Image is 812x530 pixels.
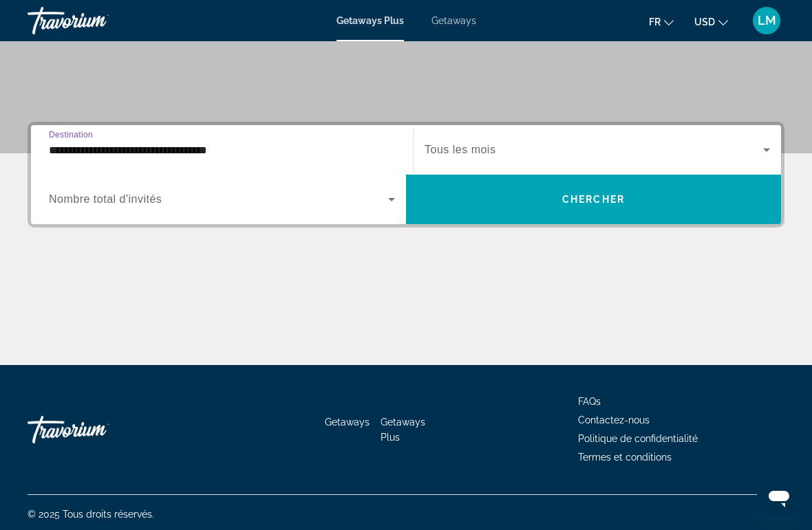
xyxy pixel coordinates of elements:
[49,193,162,205] span: Nombre total d'invités
[578,433,698,444] a: Politique de confidentialité
[757,475,801,519] iframe: Bouton de lancement de la fenêtre de messagerie
[649,16,661,27] span: fr
[578,396,601,407] a: FAQs
[336,15,404,26] a: Getaways Plus
[562,194,625,205] span: Chercher
[28,3,165,38] a: Travorium
[325,417,370,428] a: Getaways
[49,130,93,139] span: Destination
[694,16,715,27] span: USD
[431,15,476,26] a: Getaways
[28,409,165,450] a: Travorium
[31,125,781,224] div: Search widget
[649,12,674,32] button: Change language
[425,144,495,155] span: Tous les mois
[28,509,154,520] span: © 2025 Tous droits réservés.
[406,175,781,224] button: Chercher
[749,6,784,35] button: User Menu
[578,415,650,426] a: Contactez-nous
[758,14,776,27] span: LM
[694,12,728,32] button: Change currency
[381,417,425,443] a: Getaways Plus
[578,452,672,463] a: Termes et conditions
